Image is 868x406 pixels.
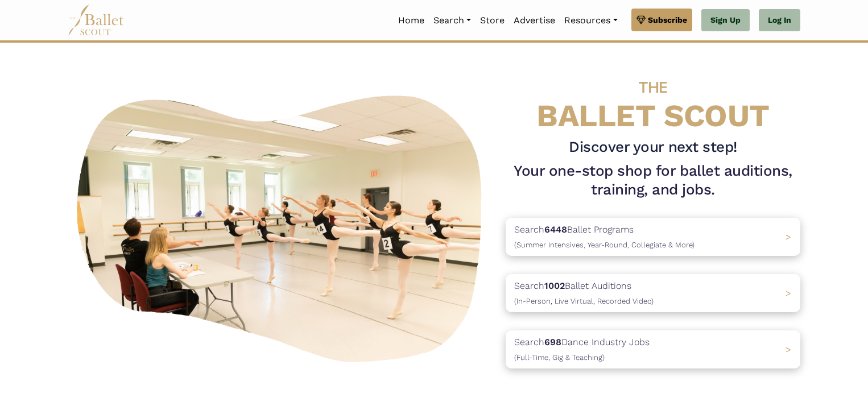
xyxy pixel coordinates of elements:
img: A group of ballerinas talking to each other in a ballet studio [68,83,497,369]
a: Advertise [509,9,560,32]
p: Search Ballet Programs [514,222,695,251]
b: 698 [544,337,561,347]
a: Search [429,9,476,32]
a: Store [476,9,509,32]
a: Search1002Ballet Auditions(In-Person, Live Virtual, Recorded Video) > [506,274,800,312]
h3: Discover your next step! [506,138,800,157]
a: Sign Up [701,9,750,32]
span: (Summer Intensives, Year-Round, Collegiate & More) [514,241,695,249]
p: Search Ballet Auditions [514,279,654,308]
a: Log In [759,9,800,32]
span: > [786,288,791,299]
span: > [786,231,791,242]
a: Search698Dance Industry Jobs(Full-Time, Gig & Teaching) > [506,330,800,368]
b: 1002 [544,280,565,291]
span: THE [639,78,667,97]
img: gem.svg [636,14,646,26]
h4: BALLET SCOUT [506,65,800,133]
a: Search6448Ballet Programs(Summer Intensives, Year-Round, Collegiate & More)> [506,218,800,256]
span: (Full-Time, Gig & Teaching) [514,353,605,362]
span: (In-Person, Live Virtual, Recorded Video) [514,297,654,305]
a: Home [394,9,429,32]
a: Resources [560,9,622,32]
h1: Your one-stop shop for ballet auditions, training, and jobs. [506,161,800,200]
a: Subscribe [631,9,692,31]
span: Subscribe [648,14,687,26]
b: 6448 [544,224,567,235]
span: > [786,344,791,355]
p: Search Dance Industry Jobs [514,335,650,364]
